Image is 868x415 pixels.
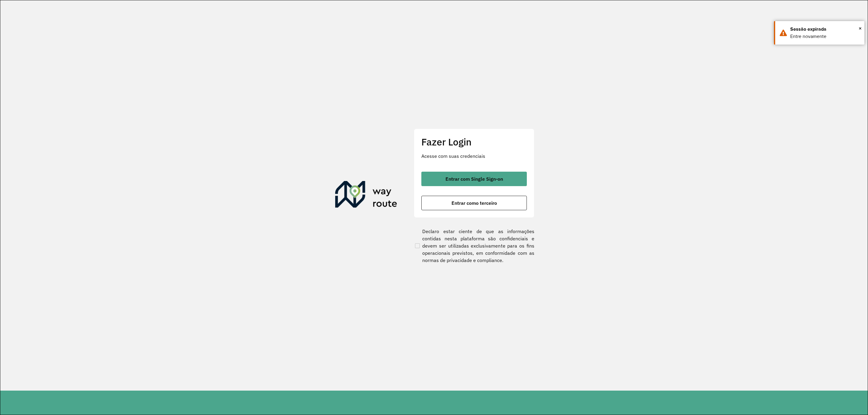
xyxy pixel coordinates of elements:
[790,33,860,40] div: Entre novamente
[421,136,527,148] h2: Fazer Login
[451,201,497,205] span: Entrar como terceiro
[414,228,534,264] label: Declaro estar ciente de que as informações contidas nesta plataforma são confidenciais e devem se...
[790,26,860,33] div: Sessão expirada
[421,196,527,210] button: button
[335,181,397,210] img: Roteirizador AmbevTech
[421,172,527,186] button: button
[445,176,503,181] span: Entrar com Single Sign-on
[859,24,862,33] button: Close
[421,152,527,160] p: Acesse com suas credenciais
[859,24,862,33] span: ×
